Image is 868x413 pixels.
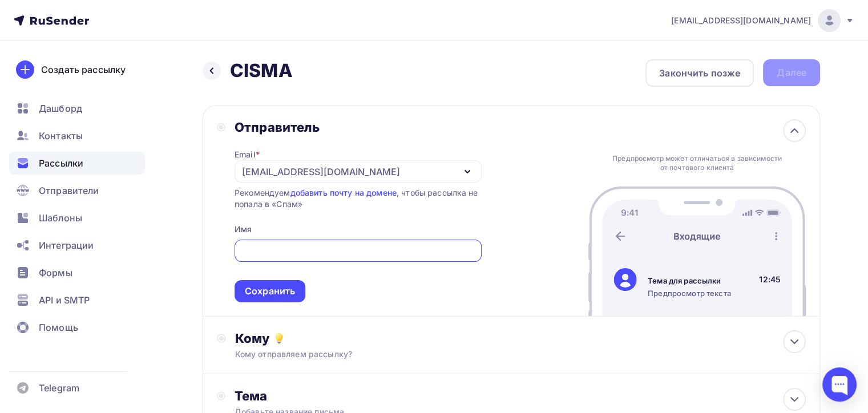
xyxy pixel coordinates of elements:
div: Отправитель [235,119,482,135]
a: Рассылки [9,152,145,175]
span: Помощь [39,321,78,334]
a: Шаблоны [9,206,145,229]
span: Telegram [39,381,79,395]
div: Имя [235,224,252,235]
span: Шаблоны [39,211,82,225]
span: Дашборд [39,102,82,115]
div: Сохранить [245,285,295,298]
span: Контакты [39,129,83,143]
div: Тема для рассылки [648,276,731,286]
span: Формы [39,266,72,280]
div: Предпросмотр текста [648,288,731,298]
div: Тема [235,388,460,404]
a: Контакты [9,124,145,147]
div: 12:45 [759,274,781,285]
div: Рекомендуем , чтобы рассылка не попала в «Спам» [235,187,482,210]
span: Интеграции [39,238,94,252]
div: Предпросмотр может отличаться в зависимости от почтового клиента [609,154,785,172]
a: Дашборд [9,97,145,120]
span: Отправители [39,184,99,197]
a: добавить почту на домене [290,188,396,197]
h2: CISMA [230,59,293,82]
div: [EMAIL_ADDRESS][DOMAIN_NAME] [242,165,400,179]
div: Создать рассылку [41,63,126,76]
a: Формы [9,261,145,284]
a: Отправители [9,179,145,202]
div: Закончить позже [659,66,740,80]
a: [EMAIL_ADDRESS][DOMAIN_NAME] [671,9,854,32]
span: Рассылки [39,156,83,170]
span: API и SMTP [39,293,90,307]
button: [EMAIL_ADDRESS][DOMAIN_NAME] [235,160,482,183]
div: Кому [235,330,806,346]
div: Email [235,149,260,160]
span: [EMAIL_ADDRESS][DOMAIN_NAME] [671,15,811,26]
div: Кому отправляем рассылку? [235,349,749,360]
